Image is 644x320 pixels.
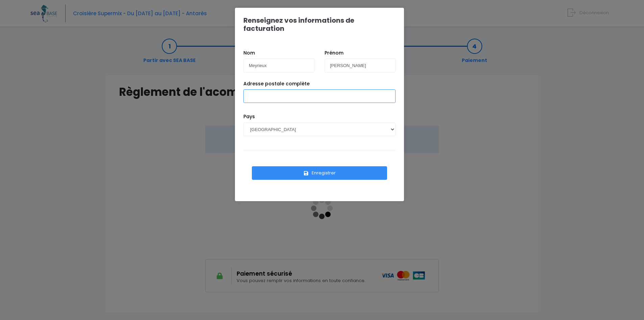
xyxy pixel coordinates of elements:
[243,49,255,57] label: Nom
[252,166,387,180] button: Enregistrer
[243,80,310,87] label: Adresse postale complète
[325,49,343,57] label: Prénom
[243,113,255,120] label: Pays
[243,16,396,33] h1: Renseignez vos informations de facturation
